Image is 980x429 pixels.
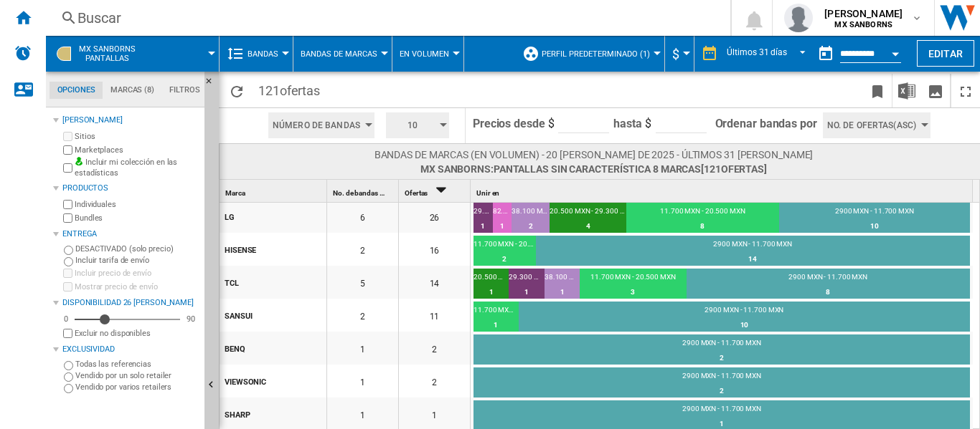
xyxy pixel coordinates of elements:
div: Sort None [330,180,398,202]
div: 2900 MXN - 11.700 MXN [536,239,971,252]
div: 20.500 MXN - 29.300 MXN [473,272,509,285]
div: 29.300 MXN - 38.100 MXN [473,206,493,219]
div: 2 [473,384,970,398]
span: Ordenar bandas por [715,108,817,143]
span: ofertas [280,83,320,98]
div: BENQ [225,333,326,363]
div: No. de ofertas(Asc) [817,108,936,143]
button: Perfil predeterminado (1) [542,36,657,72]
div: 2 [327,233,398,266]
div: No. de bandas Sort None [330,180,398,202]
input: Marketplaces [63,145,72,155]
label: Excluir no disponibles [75,328,199,339]
label: Incluir precio de envío [75,268,199,279]
input: Todas las referencias [64,361,73,370]
div: 1 [473,285,509,299]
span: $ [548,117,555,130]
div: 11.700 MXN - 20.500 MXN [473,305,519,318]
div: Perfil predeterminado (1) [522,36,657,72]
span: [PERSON_NAME] [824,6,903,21]
div: En volumen [400,36,456,72]
label: Vendido por un solo retailer [75,370,199,381]
div: 6 [327,200,398,233]
div: 1 [327,332,398,365]
label: Vendido por varios retailers [75,382,199,392]
div: 0 [60,314,72,324]
span: 10 [390,112,435,138]
div: 2 [473,252,536,266]
div: 1 [473,318,519,332]
div: 2900 MXN - 11.700 MXN [473,404,970,417]
label: Marketplaces [75,145,199,155]
input: Individuales [63,200,72,209]
span: Bandas [248,49,278,59]
div: Entrega [62,228,199,240]
span: Bandas de marcas (En volumen) - 20 [PERSON_NAME] de 2025 - Últimos 31 [PERSON_NAME] [374,148,814,162]
div: 2900 MXN - 11.700 MXN [519,305,970,318]
div: 82.100 MXN - 90.900 MXN [493,206,512,219]
div: 10 [519,318,970,332]
div: Buscar [77,8,693,28]
div: Sort Descending [402,180,470,202]
div: 11.700 MXN - 20.500 MXN [580,272,686,285]
div: 2 [327,299,398,332]
span: Sort Descending [429,189,452,197]
div: Sort None [473,180,973,202]
div: 2900 MXN - 11.700 MXN [687,272,970,285]
span: No. de bandas [333,189,378,197]
span: Bandas de marcas [301,49,377,59]
button: Editar [917,40,974,67]
span: Precios desde [473,117,545,130]
input: Bundles [63,213,72,223]
div: 1 [509,285,544,299]
button: Número de bandas [268,112,374,138]
input: Mostrar precio de envío [63,329,72,338]
label: Todas las referencias [75,359,199,370]
span: En volumen [400,49,449,59]
input: Incluir mi colección en las estadísticas [63,159,72,177]
div: Últimos 31 días [727,47,787,57]
md-menu: Currency [665,36,694,72]
button: Descargar como imagen [921,74,950,107]
button: Bandas de marcas [301,36,385,72]
div: Disponibilidad 26 [PERSON_NAME] [62,297,199,309]
div: 2 [399,365,470,397]
div: HISENSE [225,234,326,264]
button: Descargar en Excel [892,74,921,107]
input: Vendido por un solo retailer [64,372,73,382]
span: MX SANBORNS:Pantallas Sin característica 8 marcas [374,162,814,176]
div: 29.300 MXN - 38.100 MXN [509,272,544,285]
md-tab-item: Filtros [162,82,207,99]
div: Marca Sort None [222,180,326,202]
div: 5 [327,266,398,299]
div: 10 [779,219,970,233]
button: Marcar este reporte [863,74,892,107]
div: LG [225,201,326,231]
span: MX SANBORNS:Pantallas [79,44,136,63]
span: hasta [613,117,642,130]
div: 1 [327,365,398,397]
input: Mostrar precio de envío [63,282,72,291]
label: DESACTIVADO (solo precio) [75,244,199,254]
md-tab-item: Marcas (8) [103,82,161,99]
div: 1 [473,219,493,233]
input: DESACTIVADO (solo precio) [64,246,73,255]
button: md-calendar [811,39,840,68]
label: Mostrar precio de envío [75,281,199,292]
div: 2 [473,351,970,365]
div: 1 [493,219,512,233]
div: 90 [183,314,199,324]
div: SANSUI [225,300,326,330]
div: 4 [550,219,626,233]
button: Recargar [222,74,251,107]
div: [PERSON_NAME] [62,115,199,126]
span: 121 [251,74,327,104]
button: Bandas [248,36,286,72]
div: 8 [626,219,779,233]
b: MX SANBORNS [834,20,892,29]
input: Incluir tarifa de envío [64,257,73,266]
button: $ [672,36,687,72]
span: ofertas [721,163,764,175]
div: Sort None [222,180,326,202]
